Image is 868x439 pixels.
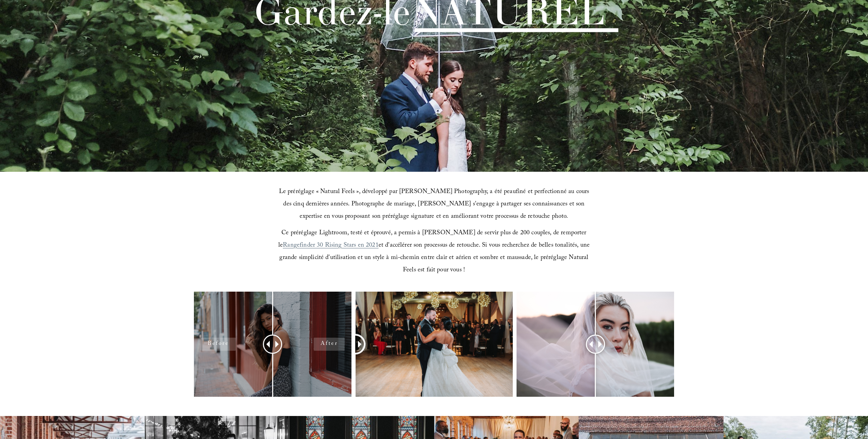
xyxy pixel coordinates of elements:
font: Le préréglage « Natural Feels », développé par [PERSON_NAME] Photography, a été peaufiné et perfe... [279,187,591,222]
font: Ce préréglage Lightroom, testé et éprouvé, a permis à [PERSON_NAME] de servir plus de 200 couples... [278,228,588,251]
font: et d'accélérer son processus de retouche. Si vous recherchez de belles tonalités, une grande simp... [279,240,591,276]
a: Rangefinder 30 Rising Stars en 2021 [283,240,378,251]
